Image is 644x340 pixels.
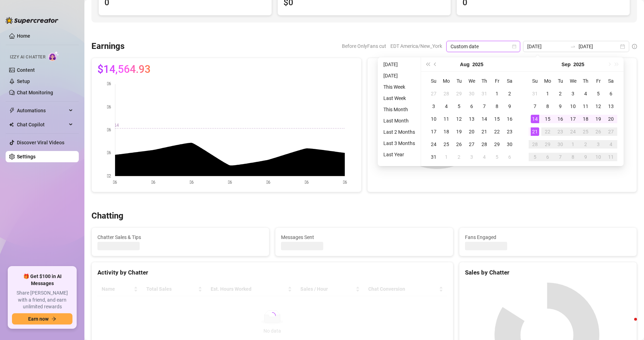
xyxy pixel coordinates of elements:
[605,113,617,125] td: 2025-09-20
[455,102,463,111] div: 5
[543,127,552,136] div: 22
[505,153,514,161] div: 6
[17,140,64,145] a: Discover Viral Videos
[607,127,615,136] div: 27
[569,127,577,136] div: 24
[491,75,503,87] th: Fr
[381,117,418,125] li: Last Month
[465,268,631,277] div: Sales by Chatter
[541,75,554,87] th: Mo
[554,151,567,163] td: 2025-10-07
[556,102,565,111] div: 9
[17,119,67,130] span: Chat Copilot
[581,115,590,123] div: 18
[503,125,516,138] td: 2025-08-23
[529,87,541,100] td: 2025-08-31
[381,83,418,91] li: This Week
[592,138,605,151] td: 2025-10-03
[607,153,615,161] div: 11
[460,57,470,71] button: Choose a month
[632,44,637,49] span: info-circle
[478,87,491,100] td: 2025-07-31
[493,102,501,111] div: 8
[556,115,565,123] div: 16
[480,140,489,149] div: 28
[28,316,49,322] span: Earn now
[529,151,541,163] td: 2025-10-05
[567,100,579,113] td: 2025-09-10
[531,115,539,123] div: 14
[465,100,478,113] td: 2025-08-06
[503,138,516,151] td: 2025-08-30
[455,153,463,161] div: 2
[51,316,56,321] span: arrow-right
[440,138,453,151] td: 2025-08-25
[12,273,72,287] span: 🎁 Get $100 in AI Messages
[427,138,440,151] td: 2025-08-24
[493,89,501,98] div: 1
[455,127,463,136] div: 19
[465,151,478,163] td: 2025-09-03
[478,113,491,125] td: 2025-08-14
[579,138,592,151] td: 2025-10-02
[427,113,440,125] td: 2025-08-10
[505,102,514,111] div: 9
[480,102,489,111] div: 7
[491,100,503,113] td: 2025-08-08
[579,151,592,163] td: 2025-10-09
[465,75,478,87] th: We
[17,67,35,73] a: Content
[17,90,53,95] a: Chat Monitoring
[442,102,451,111] div: 4
[17,78,30,84] a: Setup
[9,122,14,127] img: Chat Copilot
[556,89,565,98] div: 2
[556,127,565,136] div: 23
[97,64,151,75] span: $14,564.93
[6,17,58,24] img: logo-BBDzfeDw.svg
[567,113,579,125] td: 2025-09-17
[529,100,541,113] td: 2025-09-07
[541,113,554,125] td: 2025-09-15
[455,140,463,149] div: 26
[541,151,554,163] td: 2025-10-06
[453,138,465,151] td: 2025-08-26
[453,75,465,87] th: Tu
[440,125,453,138] td: 2025-08-18
[579,87,592,100] td: 2025-09-04
[48,51,59,61] img: AI Chatter
[453,113,465,125] td: 2025-08-12
[594,127,602,136] div: 26
[543,115,552,123] div: 15
[554,113,567,125] td: 2025-09-16
[491,113,503,125] td: 2025-08-15
[592,151,605,163] td: 2025-10-10
[579,100,592,113] td: 2025-09-11
[467,127,476,136] div: 20
[543,153,552,161] div: 6
[440,75,453,87] th: Mo
[12,290,72,310] span: Share [PERSON_NAME] with a friend, and earn unlimited rewards
[429,102,438,111] div: 3
[543,102,552,111] div: 8
[442,115,451,123] div: 11
[478,138,491,151] td: 2025-08-28
[554,138,567,151] td: 2025-09-30
[569,89,577,98] div: 3
[505,89,514,98] div: 2
[427,87,440,100] td: 2025-07-27
[429,153,438,161] div: 31
[605,151,617,163] td: 2025-10-11
[480,89,489,98] div: 31
[478,151,491,163] td: 2025-09-04
[440,87,453,100] td: 2025-07-28
[554,100,567,113] td: 2025-09-09
[442,89,451,98] div: 28
[605,125,617,138] td: 2025-09-27
[453,87,465,100] td: 2025-07-29
[381,71,418,80] li: [DATE]
[607,89,615,98] div: 6
[478,100,491,113] td: 2025-08-07
[505,140,514,149] div: 30
[467,102,476,111] div: 6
